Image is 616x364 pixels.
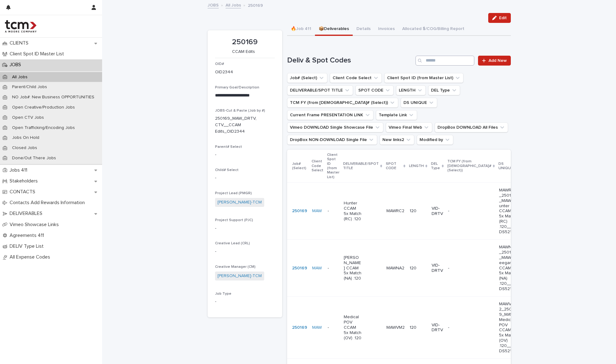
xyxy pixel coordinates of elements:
[380,135,414,145] button: New links2
[386,161,402,172] p: SPOT CODE
[7,233,49,238] p: Agreements 411
[215,152,275,158] p: -
[432,323,443,333] p: VID-DRTV
[344,315,362,340] p: Medical POV CCAM 5x Match (OV) :120
[410,266,427,271] p: 120
[208,1,219,8] a: JOBS
[398,23,468,36] button: Allocated $/COG/Billing Report
[384,73,463,83] button: Client Spot ID (from Master List)
[7,167,32,173] p: Jobs 411
[7,222,64,228] p: Vimeo Showcase Links
[312,158,323,174] p: Client Code Select
[355,85,394,95] button: SPOT CODE
[417,135,453,145] button: Modified by
[7,156,61,161] p: Done/Out There Jobs
[215,218,253,222] span: Project Support (PJC)
[7,95,99,100] p: NO Job#: New Business OPPORTUNITIES
[7,75,32,80] p: All Jobs
[410,208,427,214] p: 120
[478,56,510,66] a: Add New
[448,208,466,214] p: -
[7,243,49,249] p: DELIV Type List
[292,266,307,271] a: 250169
[215,225,275,232] p: -
[435,122,508,132] button: DropBox DOWNLOAD All Files
[215,298,275,305] p: -
[409,163,424,169] p: LENGTH
[7,254,55,260] p: All Expense Codes
[386,122,432,132] button: Vimeo Final Web
[7,135,44,140] p: Jobs On Hold
[215,168,239,172] span: Child# Select
[410,325,427,330] p: 120
[432,206,443,216] p: VID-DRTV
[499,16,507,20] span: Edit
[328,208,339,214] p: -
[215,62,224,66] span: OID#
[7,178,43,184] p: Stakeholders
[7,40,33,46] p: CLIENTS
[215,145,242,149] span: Parent# Select
[447,158,491,174] p: TCM FY (from [DEMOGRAPHIC_DATA]# (Select))
[287,85,353,95] button: DELIVERABLE/SPOT TITLE
[248,2,263,8] p: 250169
[215,265,256,269] span: Creative Manager (CM)
[344,201,362,221] p: Hunter CCAM 5x Match (RC) :120
[488,13,511,23] button: Edit
[215,109,265,113] span: JOBS-Cut & Paste (Job by #)
[7,125,80,131] p: Open Trafficking/Encoding Jobs
[312,266,322,271] a: MAW
[401,98,437,108] button: DS UNIQUE
[328,325,339,330] p: -
[218,273,262,279] a: [PERSON_NAME]-TCM
[7,62,26,68] p: JOBS
[292,208,307,214] a: 250169
[374,23,398,36] button: Invoices
[215,248,275,255] p: -
[215,292,231,296] span: Job Type
[396,85,426,95] button: LENGTH
[7,211,47,216] p: DELIVERABLES
[499,302,517,353] p: MAWVM2_250169_MAW_Medical POV CCAM 5x Match (OV) :120___DS5219
[448,266,466,271] p: -
[353,23,374,36] button: Details
[327,152,339,181] p: Client Spot ID (from Master List)
[312,325,322,330] a: MAW
[7,115,49,120] p: Open CTV Jobs
[330,73,382,83] button: Client Code Select
[292,161,308,172] p: Job# (Select)
[386,264,406,271] p: MAWNA2
[287,98,398,108] button: TCM FY (from Job# (Select))
[292,325,307,330] a: 250169
[416,56,474,66] input: Search
[7,189,40,195] p: CONTACTS
[287,122,383,132] button: Vimeo DOWNLOAD Single Showcase File
[215,86,259,89] span: Primary Goal/Description
[431,161,440,172] p: DEL Type
[215,49,272,54] p: CCAM Edits
[5,20,37,32] img: 4hMmSqQkux38exxPVZHQ
[287,73,327,83] button: Job# (Select)
[226,1,241,8] a: All Jobs
[7,200,90,206] p: Contacts Add Rewards Information
[215,175,275,181] p: -
[287,23,315,36] button: 🔥Job 411
[287,56,413,65] h1: Deliv & Spot Codes
[432,263,443,273] p: VID-DRTV
[428,85,460,95] button: DEL Type
[7,105,80,110] p: Open Creative/Production Jobs
[215,38,275,47] p: 250169
[215,242,250,245] span: Creative Lead (CRL)
[386,324,406,330] p: MAWVM2
[499,188,517,234] p: MAWRC2_250169_MAW_Hunter CCAM 5x Match (RC) :120___DS5217
[7,145,42,151] p: Closed Jobs
[328,266,339,271] p: -
[287,135,377,145] button: DropBox NON-DOWNLOAD Single File
[448,325,466,330] p: -
[312,208,322,214] a: MAW
[7,84,52,90] p: Parent/Child Jobs
[376,110,417,120] button: Template Link
[498,161,515,172] p: DS UNIQUE
[386,207,406,214] p: MAWRC2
